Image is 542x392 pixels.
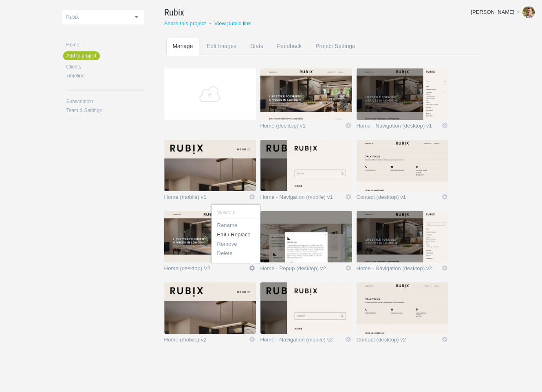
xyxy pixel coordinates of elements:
[345,336,352,343] a: Icon
[164,6,464,19] a: Rubix
[209,20,211,26] small: •
[249,264,256,272] a: Icon
[164,194,249,203] a: Home (mobile) v1
[357,123,441,131] a: Home - Navigation (desktop) v1
[260,123,345,131] a: Home (desktop) v1
[345,122,352,129] a: Icon
[309,38,361,70] a: Project Settings
[66,14,79,20] span: Rubix
[441,193,448,200] a: Icon
[164,140,256,191] img: jeremyhickman_gdyvgg_v3_thumb.jpg
[357,337,441,345] a: Contact (desktop) v2
[357,282,448,334] img: jeremyhickman_7yg2bz_thumb.jpg
[66,73,144,78] a: Timeline
[441,264,448,272] a: Icon
[164,68,256,120] a: Add
[214,20,251,26] a: View public link
[260,211,352,262] img: jeremyhickman_i765p9_thumb.jpg
[357,194,441,203] a: Contact (desktop) v1
[212,249,261,258] a: Delete
[441,122,448,129] a: Icon
[166,38,200,70] a: Manage
[260,194,345,203] a: Home - Navigation (mobile) v1
[260,68,352,120] img: jeremyhickman_0xh5z0_thumb.jpg
[212,239,261,249] a: Remove
[212,230,261,239] a: Edit / Replace
[357,211,448,262] img: jeremyhickman_qzlksp_thumb.jpg
[164,6,184,19] span: Rubix
[260,140,352,191] img: jeremyhickman_lik7q5_thumb.jpg
[244,38,269,70] a: Stats
[522,6,535,18] img: b519333ec108e72885a1c333a6030d69
[465,4,538,20] a: [PERSON_NAME]
[212,220,261,230] a: Rename
[63,51,100,60] a: Add to project
[66,42,144,47] a: Home
[345,193,352,200] a: Icon
[357,140,448,191] img: jeremyhickman_ve3af8_thumb.jpg
[66,64,144,69] a: Clients
[66,108,144,113] a: Team & Settings
[164,266,249,274] a: Home (desktop) V2
[164,282,256,334] img: jeremyhickman_t5z61w_thumb.jpg
[249,193,256,200] a: Icon
[164,20,206,26] a: Share this project
[271,38,308,70] a: Feedback
[357,266,441,274] a: Home - Navigation (desktop) v2
[249,336,256,343] a: Icon
[260,282,352,334] img: jeremyhickman_mtv1v6_thumb.jpg
[345,264,352,272] a: Icon
[164,211,256,262] img: jeremyhickman_zzwz3m_thumb.jpg
[441,336,448,343] a: Icon
[357,68,448,120] img: jeremyhickman_7z3ywu_thumb.jpg
[260,337,345,345] a: Home - Navigation (mobile) v2
[200,38,243,70] a: Edit Images
[66,99,144,104] a: Subscription
[164,337,249,345] a: Home (mobile) v2
[260,266,345,274] a: Home - Popup (desktop) v2
[212,209,260,219] li: Views: 6
[471,8,515,16] div: [PERSON_NAME]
